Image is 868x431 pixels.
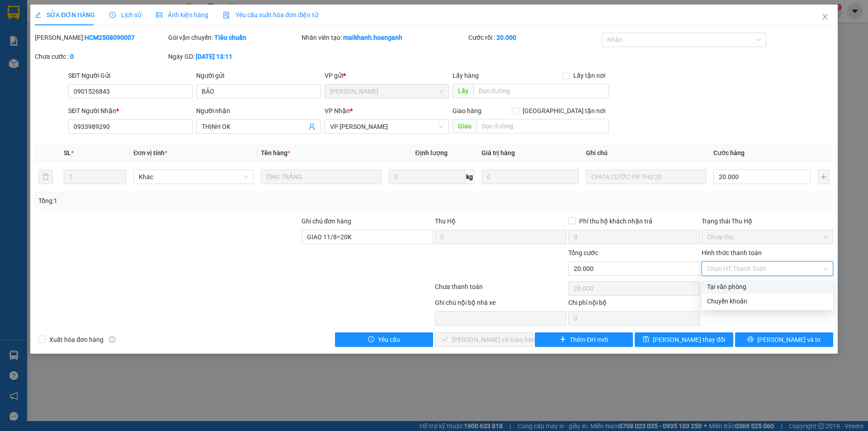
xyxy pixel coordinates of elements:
span: kg [465,170,474,184]
label: Ghi chú đơn hàng [302,218,351,225]
span: Thêm ĐH mới [570,335,608,345]
b: 20.000 [496,34,516,41]
label: Hình thức thanh toán [702,249,762,256]
button: Close [812,5,838,30]
button: exclamation-circleYêu cầu [335,332,433,347]
span: VP Phan Rang [330,120,443,133]
span: [PERSON_NAME] và In [757,335,821,345]
span: Tổng cước [568,249,598,256]
span: info-circle [109,336,115,343]
span: Tên hàng [261,149,290,156]
input: VD: Bàn, Ghế [261,170,381,184]
span: Lấy hàng [453,72,479,79]
span: close [821,13,829,20]
button: plus [818,170,830,184]
span: Giao hàng [453,107,481,114]
th: Ghi chú [582,144,710,162]
div: Cước rồi : [468,33,600,43]
input: Dọc đường [473,84,609,98]
input: Ghi chú đơn hàng [302,230,433,244]
div: Gói vận chuyển: [168,33,300,43]
b: HCM2508090007 [85,34,135,41]
span: Yêu cầu [378,335,400,345]
span: Cước hàng [713,149,745,156]
b: Tiêu chuẩn [214,34,246,41]
div: Người gửi [196,71,321,81]
button: printer[PERSON_NAME] và In [735,332,833,347]
span: Giao [453,119,476,133]
div: SĐT Người Nhận [68,106,193,116]
span: Lấy [453,84,473,98]
b: [DATE] 13:11 [196,53,232,60]
span: Lịch sử [109,11,142,19]
input: 0 [481,170,579,184]
span: Yêu cầu xuất hóa đơn điện tử [223,11,318,19]
img: icon [223,12,230,19]
div: Trạng thái Thu Hộ [702,216,833,226]
span: Giá trị hàng [481,149,515,156]
button: delete [38,170,53,184]
div: Chi phí nội bộ [568,298,700,311]
span: [GEOGRAPHIC_DATA] tận nơi [519,106,609,116]
span: Xuất hóa đơn hàng [46,335,107,345]
div: [PERSON_NAME]: [35,33,166,43]
div: Tổng: 1 [38,196,335,206]
span: Đơn vị tính [133,149,167,156]
div: VP gửi [325,71,449,81]
div: Ghi chú nội bộ nhà xe [435,298,566,311]
span: user-add [308,123,316,130]
span: SỬA ĐƠN HÀNG [35,11,95,19]
div: Chưa cước : [35,52,166,62]
span: Ảnh kiện hàng [156,11,208,19]
span: [PERSON_NAME] thay đổi [653,335,725,345]
span: Chưa thu [707,230,828,244]
span: save [643,336,649,343]
span: clock-circle [109,12,116,18]
div: Chưa thanh toán [434,282,567,298]
span: printer [747,336,754,343]
b: maikhanh.hoanganh [343,34,402,41]
div: Tại văn phòng [707,282,828,292]
div: Ngày GD: [168,52,300,62]
div: Nhân viên tạo: [302,33,467,43]
span: Định lượng [415,149,448,156]
span: Chọn HT Thanh Toán [707,262,828,275]
span: Hồ Chí Minh [330,85,443,98]
span: Phí thu hộ khách nhận trả [576,216,656,226]
div: SĐT Người Gửi [68,71,193,81]
button: plusThêm ĐH mới [535,332,633,347]
input: Dọc đường [476,119,609,133]
input: Ghi Chú [586,170,706,184]
b: 0 [70,53,74,60]
div: Chuyển khoản [707,296,828,306]
span: VP Nhận [325,107,350,114]
span: edit [35,12,41,18]
button: save[PERSON_NAME] thay đổi [635,332,733,347]
div: Người nhận [196,106,321,116]
span: picture [156,12,162,18]
button: check[PERSON_NAME] và Giao hàng [435,332,533,347]
span: Khác [139,170,248,184]
span: Thu Hộ [435,218,456,225]
span: SL [64,149,71,156]
span: Lấy tận nơi [570,71,609,81]
span: plus [560,336,566,343]
span: exclamation-circle [368,336,374,343]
